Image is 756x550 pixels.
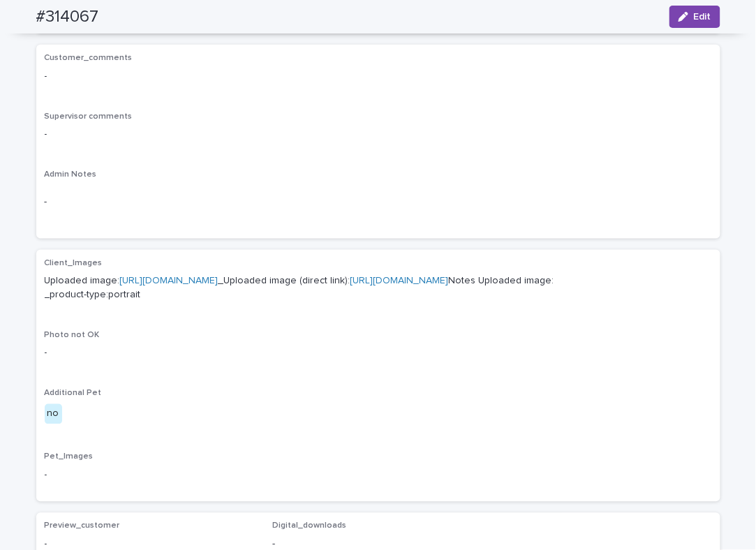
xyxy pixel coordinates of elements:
[350,276,449,285] a: [URL][DOMAIN_NAME]
[36,7,99,27] h2: #314067
[45,112,133,121] span: Supervisor comments
[669,6,720,28] button: Edit
[272,522,346,530] span: Digital_downloads
[45,259,103,267] span: Client_Images
[45,195,712,209] p: -
[45,274,712,303] p: Uploaded image: _Uploaded image (direct link): Notes Uploaded image: _product-type:portrait
[45,69,712,84] p: -
[45,54,133,62] span: Customer_comments
[45,522,120,530] span: Preview_customer
[45,389,102,398] span: Additional Pet
[45,127,712,142] p: -
[120,276,218,285] a: [URL][DOMAIN_NAME]
[45,404,62,424] div: no
[45,170,97,179] span: Admin Notes
[45,453,94,461] span: Pet_Images
[45,468,712,483] p: -
[45,346,712,361] p: -
[694,12,711,22] span: Edit
[45,332,100,340] span: Photo not OK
